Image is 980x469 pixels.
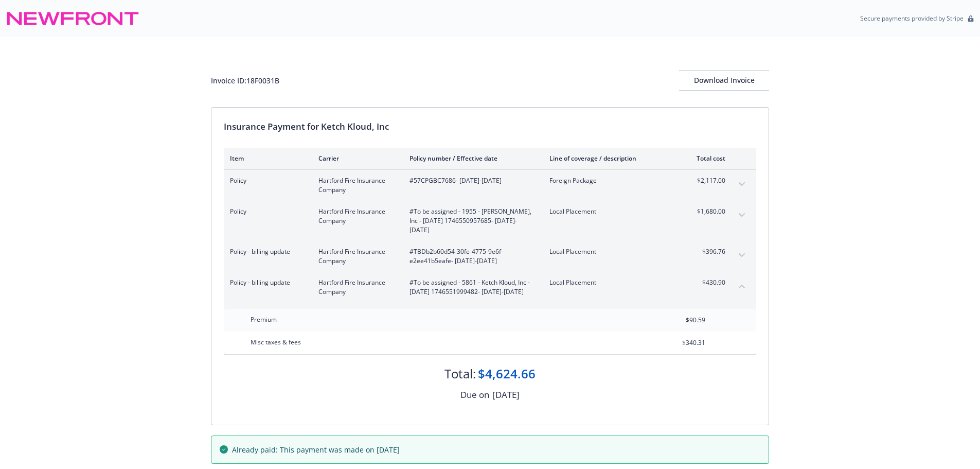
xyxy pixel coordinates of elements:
[251,315,277,324] span: Premium
[409,176,533,185] span: #57CPGBC7686 - [DATE]-[DATE]
[549,176,670,185] span: Foreign Package
[687,176,725,185] span: $2,117.00
[409,207,533,235] span: #To be assigned - 1955 - [PERSON_NAME], Inc - [DATE] 1746550957685 - [DATE]-[DATE]
[492,388,520,402] div: [DATE]
[251,338,301,346] span: Misc taxes & fees
[734,176,750,193] button: expand content
[860,14,964,23] p: Secure payments provided by Stripe
[224,170,756,201] div: PolicyHartford Fire Insurance Company#57CPGBC7686- [DATE]-[DATE]Foreign Package$2,117.00expand co...
[224,120,756,133] div: Insurance Payment for Ketch Kloud, Inc
[409,154,533,163] div: Policy number / Effective date
[687,278,725,287] span: $430.90
[549,207,670,216] span: Local Placement
[318,278,393,297] span: Hartford Fire Insurance Company
[224,241,756,272] div: Policy - billing updateHartford Fire Insurance Company#TBDb2b60d54-30fe-4775-9e6f-e2ee41b5eafe- [...
[230,176,302,185] span: Policy
[549,154,670,163] div: Line of coverage / description
[224,272,756,303] div: Policy - billing updateHartford Fire Insurance Company#To be assigned - 5861 - Ketch Kloud, Inc -...
[224,201,756,241] div: PolicyHartford Fire Insurance Company#To be assigned - 1955 - [PERSON_NAME], Inc - [DATE] 1746550...
[679,70,769,91] button: Download Invoice
[734,278,750,294] button: collapse content
[549,278,670,287] span: Local Placement
[318,176,393,195] span: Hartford Fire Insurance Company
[318,207,393,225] span: Hartford Fire Insurance Company
[687,247,725,256] span: $396.76
[444,365,476,383] div: Total:
[230,247,302,256] span: Policy - billing update
[230,278,302,287] span: Policy - billing update
[734,207,750,223] button: expand content
[230,207,302,216] span: Policy
[679,71,769,90] div: Download Invoice
[232,444,400,455] span: Already paid: This payment was made on [DATE]
[478,365,536,383] div: $4,624.66
[318,247,393,266] span: Hartford Fire Insurance Company
[687,207,725,216] span: $1,680.00
[687,154,725,163] div: Total cost
[460,388,489,402] div: Due on
[318,154,393,163] div: Carrier
[645,312,711,328] input: 0.00
[549,247,670,256] span: Local Placement
[734,247,750,264] button: expand content
[409,247,533,266] span: #TBDb2b60d54-30fe-4775-9e6f-e2ee41b5eafe - [DATE]-[DATE]
[211,75,279,86] div: Invoice ID: 18F0031B
[230,154,302,163] div: Item
[645,335,711,351] input: 0.00
[409,278,533,297] span: #To be assigned - 5861 - Ketch Kloud, Inc - [DATE] 1746551999482 - [DATE]-[DATE]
